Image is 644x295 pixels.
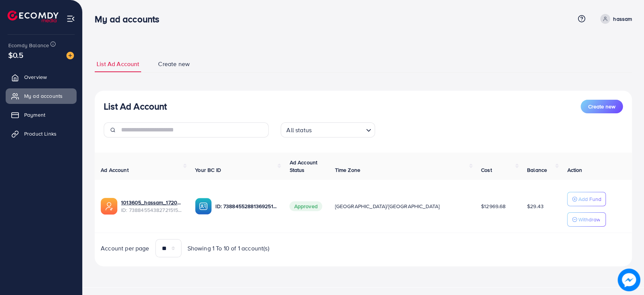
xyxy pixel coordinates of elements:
[24,130,57,137] span: Product Links
[581,100,623,113] button: Create new
[527,202,544,210] span: $29.43
[567,192,606,206] button: Add Fund
[188,244,269,253] span: Showing 1 To 10 of 1 account(s)
[481,202,506,210] span: $12969.68
[281,122,375,137] div: Search for option
[335,202,440,210] span: [GEOGRAPHIC_DATA]/[GEOGRAPHIC_DATA]
[6,107,77,122] a: Payment
[66,14,75,23] img: menu
[101,198,117,215] img: ic-ads-acc.e4c84228.svg
[618,269,640,291] img: image
[104,101,167,112] h3: List Ad Account
[66,52,74,59] img: image
[101,166,129,174] span: Ad Account
[285,125,313,136] span: All status
[24,92,63,100] span: My ad accounts
[588,103,615,110] span: Create new
[289,201,322,211] span: Approved
[481,166,492,174] span: Cost
[121,199,183,206] a: 1013605_hassam_1720258849996
[8,49,24,60] span: $0.5
[567,166,582,174] span: Action
[335,166,360,174] span: Time Zone
[289,159,317,174] span: Ad Account Status
[195,166,221,174] span: Your BC ID
[314,123,363,136] input: Search for option
[8,11,58,22] img: logo
[195,198,212,215] img: ic-ba-acc.ded83a64.svg
[613,14,632,23] p: hassam
[95,14,165,25] h3: My ad accounts
[24,73,47,81] span: Overview
[578,215,600,224] p: Withdraw
[97,60,139,68] span: List Ad Account
[121,199,183,214] div: <span class='underline'>1013605_hassam_1720258849996</span></br>7388455438272151568
[578,195,601,204] p: Add Fund
[6,70,77,85] a: Overview
[215,202,277,211] p: ID: 7388455288136925185
[6,126,77,141] a: Product Links
[8,42,49,49] span: Ecomdy Balance
[567,212,606,227] button: Withdraw
[101,244,149,253] span: Account per page
[597,14,632,24] a: hassam
[527,166,547,174] span: Balance
[121,206,183,214] span: ID: 7388455438272151568
[158,60,190,68] span: Create new
[6,88,77,103] a: My ad accounts
[24,111,45,119] span: Payment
